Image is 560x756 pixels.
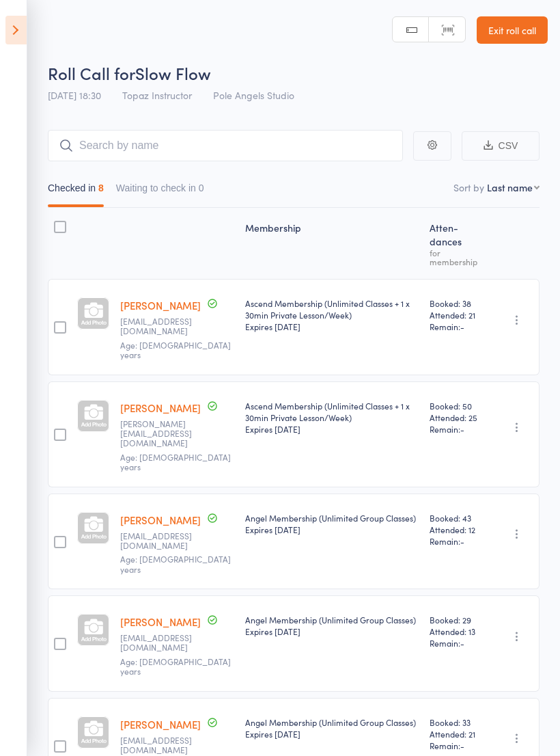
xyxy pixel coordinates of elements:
div: Angel Membership (Unlimited Group Classes) [245,716,419,740]
div: Last name [487,180,533,194]
span: - [460,535,464,547]
a: [PERSON_NAME] [120,513,201,527]
div: 8 [98,183,104,193]
span: Booked: 29 [430,614,484,625]
span: Remain: [430,637,484,649]
span: Topaz Instructor [122,88,192,102]
button: CSV [462,131,540,161]
div: Membership [240,214,424,273]
span: Attended: 21 [430,728,484,740]
span: - [460,423,464,435]
span: [DATE] 18:30 [48,88,101,102]
span: Slow Flow [135,62,211,84]
span: Booked: 43 [430,512,484,524]
div: Angel Membership (Unlimited Group Classes) [245,512,419,535]
small: lauranicholls71@gmail.com [120,531,209,551]
span: Attended: 13 [430,625,484,637]
div: Expires [DATE] [245,728,419,740]
span: - [460,321,464,332]
span: Booked: 38 [430,297,484,309]
span: Booked: 33 [430,716,484,728]
span: Remain: [430,423,484,435]
input: Search by name [48,130,403,161]
span: Attended: 12 [430,524,484,535]
button: Checked in8 [48,176,104,207]
span: Age: [DEMOGRAPHIC_DATA] years [120,553,231,574]
small: samanthagcabot@gmail.com [120,316,209,336]
span: Age: [DEMOGRAPHIC_DATA] years [120,339,231,360]
small: melissagittins@hotmail.com [120,633,209,653]
span: Attended: 25 [430,411,484,423]
div: Expires [DATE] [245,625,419,637]
span: - [460,740,464,751]
div: 0 [199,183,204,193]
small: Gabbypike.321@gmail.com [120,735,209,755]
span: Remain: [430,535,484,547]
span: Attended: 21 [430,309,484,321]
a: [PERSON_NAME] [120,615,201,629]
span: Pole Angels Studio [213,88,294,102]
div: Expires [DATE] [245,321,419,332]
div: Angel Membership (Unlimited Group Classes) [245,614,419,637]
span: - [460,637,464,649]
a: [PERSON_NAME] [120,717,201,731]
div: Expires [DATE] [245,524,419,535]
span: Age: [DEMOGRAPHIC_DATA] years [120,451,231,472]
span: Booked: 50 [430,400,484,411]
span: Age: [DEMOGRAPHIC_DATA] years [120,656,231,677]
div: Expires [DATE] [245,423,419,435]
span: Remain: [430,321,484,332]
button: Waiting to check in0 [116,176,204,207]
a: [PERSON_NAME] [120,401,201,415]
div: Ascend Membership (Unlimited Classes + 1 x 30min Private Lesson/Week) [245,297,419,332]
label: Sort by [453,180,484,194]
div: Ascend Membership (Unlimited Classes + 1 x 30min Private Lesson/Week) [245,400,419,435]
small: Christina@dhamali-gu-minyaarr.com [120,419,209,448]
div: Atten­dances [424,214,490,273]
a: [PERSON_NAME] [120,298,201,312]
a: Exit roll call [477,16,548,44]
span: Roll Call for [48,62,135,84]
span: Remain: [430,740,484,751]
div: for membership [430,248,484,266]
